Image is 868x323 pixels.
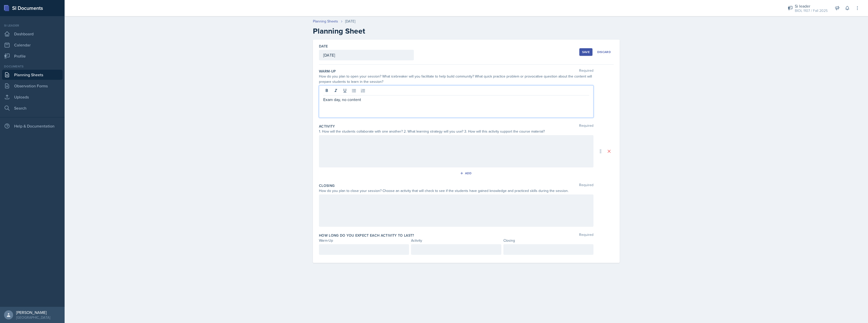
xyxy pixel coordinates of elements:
a: Planning Sheets [2,70,63,80]
div: 1. How will the students collaborate with one another? 2. What learning strategy will you use? 3.... [319,129,593,134]
a: Planning Sheets [313,19,338,24]
h2: Planning Sheet [313,27,620,36]
div: Closing [503,238,593,243]
div: Add [461,171,472,175]
div: Help & Documentation [2,121,63,131]
div: Si leader [795,3,828,9]
label: Date [319,44,328,49]
div: How do you plan to close your session? Choose an activity that will check to see if the students ... [319,188,593,193]
div: Si leader [2,23,63,28]
div: BIOL 1107 / Fall 2025 [795,8,828,13]
label: Warm-Up [319,69,336,74]
button: Add [458,169,475,177]
div: Save [582,50,590,54]
div: [GEOGRAPHIC_DATA] [16,315,50,320]
div: How do you plan to open your session? What icebreaker will you facilitate to help build community... [319,74,593,84]
span: Required [579,69,593,74]
div: [DATE] [345,19,355,24]
a: Calendar [2,40,63,50]
label: Activity [319,124,335,129]
span: Required [579,233,593,238]
div: Documents [2,64,63,69]
div: Activity [411,238,501,243]
p: Exam day, no content [323,96,589,103]
span: Required [579,183,593,188]
div: [PERSON_NAME] [16,310,50,315]
label: How long do you expect each activity to last? [319,233,414,238]
a: Dashboard [2,29,63,39]
label: Closing [319,183,335,188]
a: Uploads [2,92,63,102]
button: Discard [594,48,614,56]
span: Required [579,124,593,129]
a: Search [2,103,63,113]
button: Save [579,48,592,56]
div: Warm-Up [319,238,409,243]
a: Observation Forms [2,81,63,91]
div: Discard [597,50,611,54]
a: Profile [2,51,63,61]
